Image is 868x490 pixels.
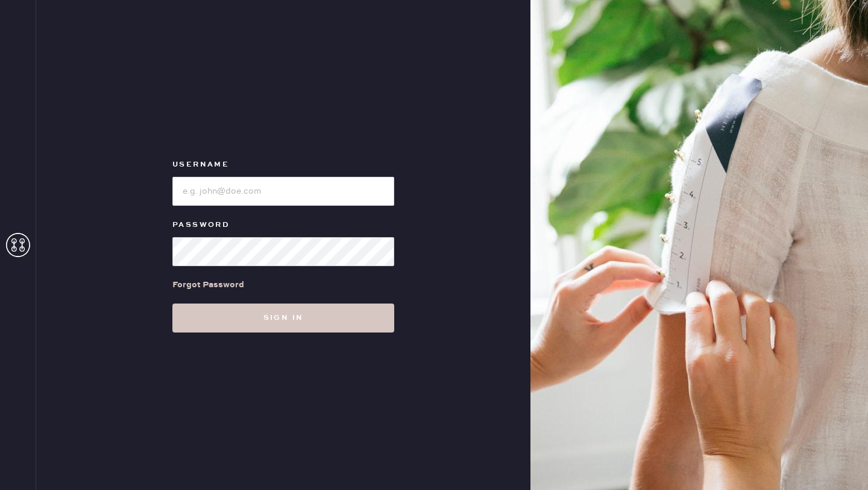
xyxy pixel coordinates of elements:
[172,218,394,232] label: Password
[172,157,394,172] label: Username
[172,266,244,304] a: Forgot Password
[172,304,394,332] button: Sign in
[172,177,394,206] input: e.g. john@doe.com
[172,278,244,291] div: Forgot Password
